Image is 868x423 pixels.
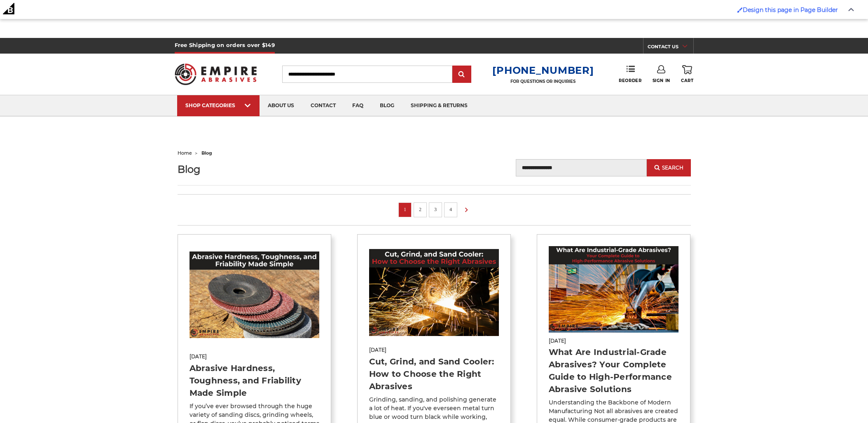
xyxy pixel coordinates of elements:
img: Close Admin Bar [848,8,854,12]
a: home [178,150,192,156]
img: Cut, Grind, and Sand Cooler: How to Choose the Right Abrasives [369,249,499,336]
a: about us [260,95,302,116]
a: CONTACT US [648,42,693,54]
span: Reorder [619,78,641,83]
a: [PHONE_NUMBER] [492,64,594,76]
a: What Are Industrial-Grade Abrasives? Your Complete Guide to High-Performance Abrasive Solutions [549,347,672,394]
h5: Free Shipping on orders over $149 [175,38,275,54]
span: [DATE] [549,337,679,345]
img: Abrasive Hardness, Toughness, and Friability Made Simple [190,251,320,338]
span: Sign In [653,78,670,83]
a: Cart [681,65,693,83]
a: faq [344,95,372,116]
a: 4 [447,205,455,214]
img: Enabled brush for page builder edit. [737,7,743,13]
span: Search [662,165,683,171]
p: FOR QUESTIONS OR INQUIRIES [492,79,594,84]
span: [DATE] [190,353,320,360]
a: shipping & returns [402,95,476,116]
input: Submit [454,66,470,83]
a: 2 [416,205,424,214]
a: contact [302,95,344,116]
a: Cut, Grind, and Sand Cooler: How to Choose the Right Abrasives [369,357,494,391]
a: Abrasive Hardness, Toughness, and Friability Made Simple [190,363,301,398]
h1: Blog [178,164,332,175]
div: SHOP CATEGORIES [185,102,251,108]
button: Search [647,159,690,176]
img: What Are Industrial-Grade Abrasives? Your Complete Guide to High-Performance Abrasive Solutions [549,246,679,333]
a: blog [372,95,402,116]
span: Design this page in Page Builder [743,6,838,14]
a: Reorder [619,65,641,83]
span: [DATE] [369,346,499,354]
a: 3 [431,205,440,214]
span: Cart [681,78,693,83]
span: blog [201,150,212,156]
a: Enabled brush for page builder edit. Design this page in Page Builder [733,2,842,18]
a: 1 [401,205,409,214]
img: Empire Abrasives [175,58,257,90]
